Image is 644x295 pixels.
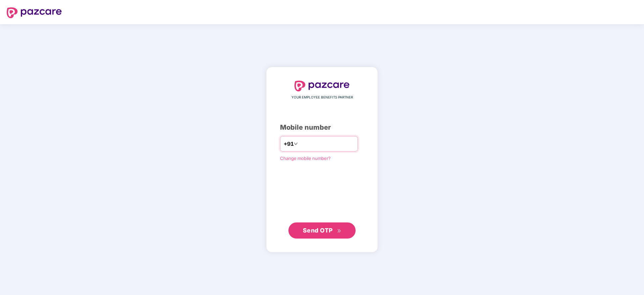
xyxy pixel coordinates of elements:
span: YOUR EMPLOYEE BENEFITS PARTNER [291,95,353,100]
span: down [294,142,298,146]
a: Change mobile number? [280,156,331,161]
span: Send OTP [303,227,333,234]
div: Mobile number [280,122,364,133]
img: logo [7,7,62,18]
img: logo [294,81,350,91]
span: double-right [337,229,341,233]
button: Send OTPdouble-right [288,222,356,239]
span: +91 [284,140,294,148]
